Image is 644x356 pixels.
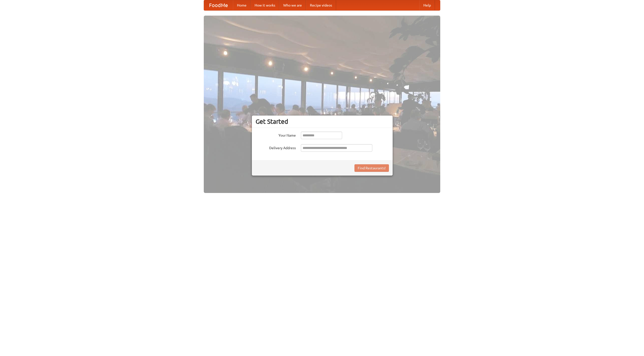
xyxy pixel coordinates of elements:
h3: Get Started [256,118,389,125]
label: Delivery Address [256,144,296,150]
a: Home [233,0,251,10]
button: Find Restaurants! [354,164,389,172]
a: How it works [251,0,279,10]
a: Recipe videos [306,0,336,10]
a: Help [419,0,435,10]
a: Who we are [279,0,306,10]
a: FoodMe [204,0,233,10]
label: Your Name [256,132,296,138]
